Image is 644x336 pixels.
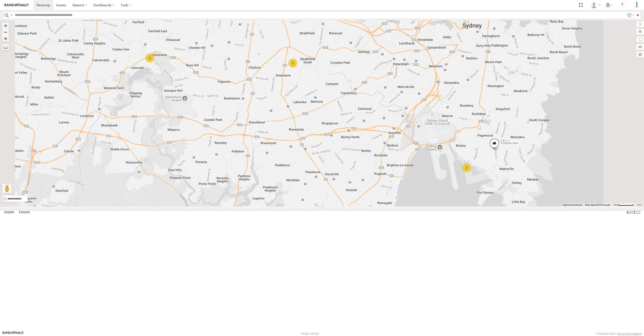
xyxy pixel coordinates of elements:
div: © Copyright 2025 - [596,332,641,335]
span: XSNDHU-R04 [500,142,518,145]
label: Map Settings [636,51,644,58]
div: 2 [462,163,471,172]
button: Zoom in [2,23,9,29]
a: Terms (opens in new tab) [637,204,642,206]
label: Search Query [10,12,13,18]
div: Version: 310.00 [301,332,319,335]
div: 3 [145,53,154,63]
label: Search Filter Options [625,12,635,18]
span: Map data ©2025 Google [585,204,610,206]
label: Fences [17,209,32,216]
div: Quang MAC [589,2,602,9]
label: Measure [2,44,9,50]
a: Visit our Website [3,331,24,336]
label: Assets [2,209,16,216]
i: ? [618,1,626,9]
span: 1 km [613,204,618,206]
label: Hide Summary Table [636,209,641,216]
label: Dock Summary Table to the Right [631,209,636,216]
button: Drag Pegman onto the map to open Street View [2,184,11,193]
button: Keyboard shortcuts [563,203,582,207]
button: Zoom Home [2,35,9,41]
label: Dock Summary Table to the Left [627,209,631,216]
a: Terms and Conditions [617,332,641,335]
button: Map Scale: 1 km per 63 pixels [612,203,635,207]
img: rand-logo.svg [5,3,28,7]
div: 2 [288,58,297,68]
button: Zoom out [2,29,9,35]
